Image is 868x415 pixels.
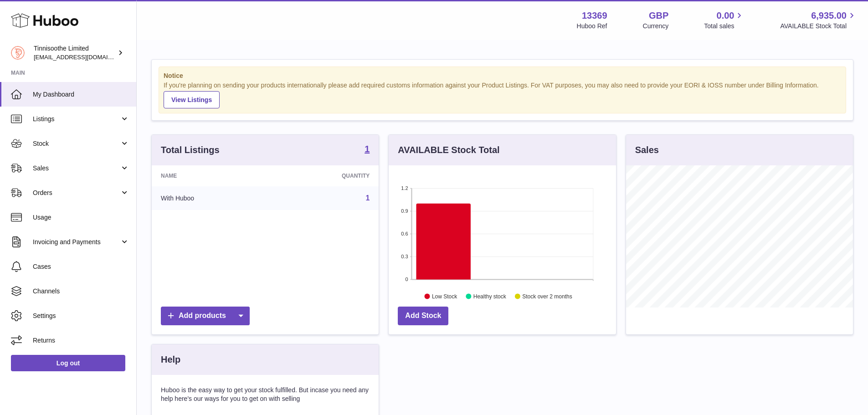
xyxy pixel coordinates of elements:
[432,293,457,299] text: Low Stock
[717,10,734,22] span: 0.00
[523,293,572,299] text: Stock over 2 months
[272,165,379,186] th: Quantity
[365,144,370,154] strong: 1
[780,22,857,31] span: AVAILABLE Stock Total
[161,386,370,403] p: Huboo is the easy way to get your stock fulfilled. But incase you need any help here's our ways f...
[33,287,129,296] span: Channels
[33,336,129,345] span: Returns
[643,22,669,31] div: Currency
[398,307,448,325] a: Add Stock
[33,213,129,222] span: Usage
[33,262,129,271] span: Cases
[152,186,272,210] td: With Huboo
[164,72,841,80] strong: Notice
[152,165,272,186] th: Name
[11,46,25,60] img: team@tinnisoothe.com
[164,91,220,108] a: View Listings
[780,10,857,31] a: 6,935.00 AVAILABLE Stock Total
[398,144,499,156] h3: AVAILABLE Stock Total
[582,10,607,22] strong: 13369
[649,10,668,22] strong: GBP
[401,254,408,259] text: 0.3
[161,354,180,366] h3: Help
[406,277,408,282] text: 0
[473,293,507,299] text: Healthy stock
[161,144,220,156] h3: Total Listings
[161,307,250,325] a: Add products
[365,144,370,155] a: 1
[33,139,120,148] span: Stock
[33,312,129,320] span: Settings
[365,194,370,202] a: 1
[11,355,125,371] a: Log out
[34,44,116,61] div: Tinnisoothe Limited
[811,10,847,22] span: 6,935.00
[33,115,120,123] span: Listings
[33,164,120,173] span: Sales
[704,22,745,31] span: Total sales
[401,208,408,214] text: 0.9
[164,81,841,108] div: If you're planning on sending your products internationally please add required customs informati...
[577,22,607,31] div: Huboo Ref
[34,53,134,61] span: [EMAIL_ADDRESS][DOMAIN_NAME]
[704,10,745,31] a: 0.00 Total sales
[33,189,120,197] span: Orders
[401,185,408,191] text: 1.2
[33,238,120,246] span: Invoicing and Payments
[635,144,659,156] h3: Sales
[33,90,129,99] span: My Dashboard
[401,231,408,236] text: 0.6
